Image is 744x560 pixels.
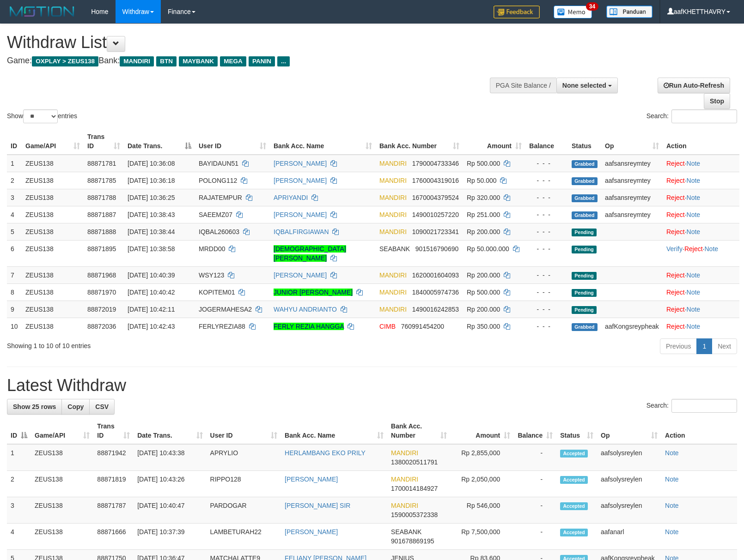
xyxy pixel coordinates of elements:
[87,245,116,253] span: 88871895
[687,289,701,296] a: Note
[525,128,568,155] th: Balance
[274,177,327,184] a: [PERSON_NAME]
[7,109,77,123] label: Show entries
[7,283,22,301] td: 8
[22,301,84,318] td: ZEUS138
[696,338,712,354] a: 1
[572,160,598,168] span: Grabbed
[195,128,270,155] th: User ID: activate to sort column ascending
[128,323,175,330] span: [DATE] 10:42:43
[560,529,588,536] span: Accepted
[207,444,281,471] td: APRYLIO
[463,128,525,155] th: Amount: activate to sort column ascending
[7,56,487,66] h4: Game: Bank:
[391,458,438,466] span: Copy 1380020511791 to clipboard
[89,399,115,415] a: CSV
[199,228,239,235] span: IQBAL260603
[22,172,84,189] td: ZEUS138
[671,109,737,123] input: Search:
[179,56,218,66] span: MAYBANK
[560,450,588,458] span: Accepted
[391,449,418,457] span: MANDIRI
[572,211,598,219] span: Grabbed
[128,271,175,279] span: [DATE] 10:40:39
[274,228,329,235] a: IQBALFIRGIAWAN
[529,305,564,314] div: - - -
[467,323,500,330] span: Rp 350.000
[391,528,421,536] span: SEABANK
[379,289,407,296] span: MANDIRI
[597,524,661,550] td: aafanarl
[87,323,116,330] span: 88872036
[379,160,407,167] span: MANDIRI
[31,471,93,497] td: ZEUS138
[128,306,175,313] span: [DATE] 10:42:11
[494,6,540,18] img: Feedback.jpg
[415,245,458,253] span: Copy 901516790690 to clipboard
[665,502,679,509] a: Note
[274,306,337,313] a: WAHYU ANDRIANTO
[274,271,327,279] a: [PERSON_NAME]
[391,502,418,509] span: MANDIRI
[572,306,597,314] span: Pending
[671,399,737,413] input: Search:
[490,78,556,93] div: PGA Site Balance /
[7,444,31,471] td: 1
[22,318,84,335] td: ZEUS138
[529,176,564,185] div: - - -
[128,160,175,167] span: [DATE] 10:36:08
[663,240,739,266] td: · ·
[467,160,500,167] span: Rp 500.000
[451,418,514,444] th: Amount: activate to sort column ascending
[207,497,281,524] td: PARDOGAR
[597,444,661,471] td: aafsolysreylen
[666,323,685,330] a: Reject
[22,223,84,240] td: ZEUS138
[467,228,500,235] span: Rp 200.000
[451,444,514,471] td: Rp 2,855,000
[7,206,22,223] td: 4
[666,211,685,218] a: Reject
[93,418,134,444] th: Trans ID: activate to sort column ascending
[199,211,232,218] span: SAEEMZ07
[687,160,701,167] a: Note
[199,306,252,313] span: JOGERMAHESA2
[23,109,58,123] select: Showentries
[93,524,134,550] td: 88871666
[128,194,175,201] span: [DATE] 10:36:25
[663,189,739,206] td: ·
[529,271,564,280] div: - - -
[529,288,564,297] div: - - -
[412,228,459,235] span: Copy 1090021723341 to clipboard
[412,271,459,279] span: Copy 1620001604093 to clipboard
[7,223,22,240] td: 5
[412,177,459,184] span: Copy 1760004319016 to clipboard
[572,177,598,185] span: Grabbed
[7,524,31,550] td: 4
[22,128,84,155] th: Game/API: activate to sort column ascending
[467,211,500,218] span: Rp 251.000
[601,155,663,172] td: aafsansreymtey
[199,177,237,184] span: POLONG112
[207,471,281,497] td: RIPPO128
[712,338,737,354] a: Next
[646,109,737,123] label: Search:
[31,444,93,471] td: ZEUS138
[529,322,564,331] div: - - -
[95,403,109,410] span: CSV
[646,399,737,413] label: Search:
[529,210,564,219] div: - - -
[274,323,344,330] a: FERLY REZIA HANGGA
[391,511,438,518] span: Copy 1590005372338 to clipboard
[285,449,366,457] a: HERLAMBANG EKO PRILY
[7,471,31,497] td: 2
[391,476,418,483] span: MANDIRI
[128,177,175,184] span: [DATE] 10:36:18
[128,245,175,253] span: [DATE] 10:38:58
[7,376,737,395] h1: Latest Withdraw
[7,266,22,283] td: 7
[663,223,739,240] td: ·
[663,318,739,335] td: ·
[376,128,463,155] th: Bank Acc. Number: activate to sort column ascending
[514,471,556,497] td: -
